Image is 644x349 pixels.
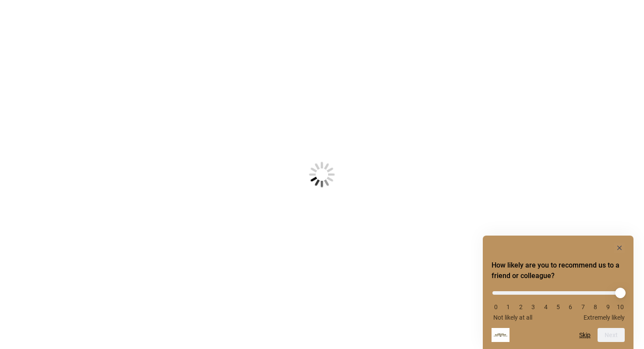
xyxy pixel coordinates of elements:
[598,328,625,342] button: Next question
[541,303,550,310] li: 4
[579,303,587,310] li: 7
[579,331,591,338] button: Skip
[492,303,500,310] li: 0
[266,119,378,231] img: Loading
[517,303,525,310] li: 2
[584,314,625,321] span: Extremely likely
[492,260,625,281] h2: How likely are you to recommend us to a friend or colleague? Select an option from 0 to 10, with ...
[492,243,625,342] div: How likely are you to recommend us to a friend or colleague? Select an option from 0 to 10, with ...
[591,303,600,310] li: 8
[604,303,612,310] li: 9
[614,243,625,253] button: Hide survey
[504,303,513,310] li: 1
[493,314,532,321] span: Not likely at all
[529,303,538,310] li: 3
[616,303,625,310] li: 10
[492,285,625,321] div: How likely are you to recommend us to a friend or colleague? Select an option from 0 to 10, with ...
[554,303,563,310] li: 5
[566,303,575,310] li: 6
